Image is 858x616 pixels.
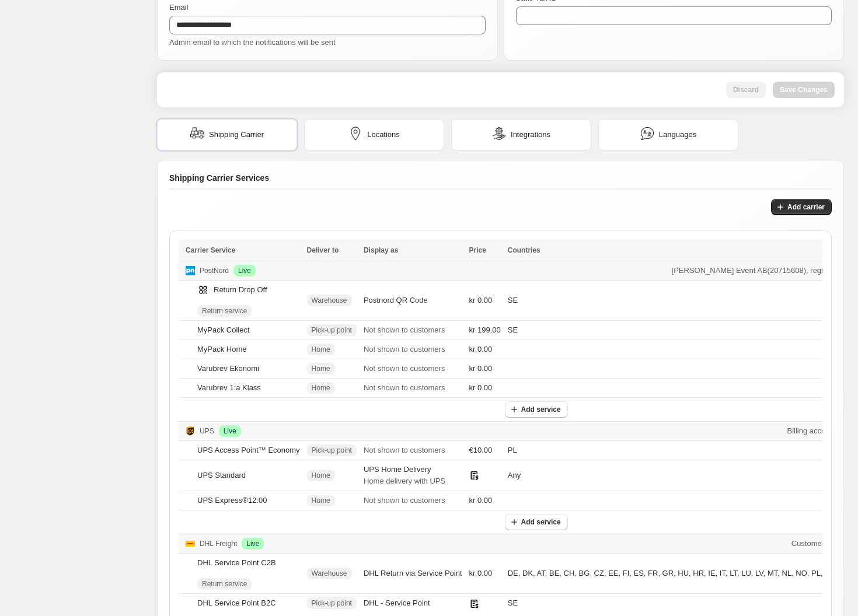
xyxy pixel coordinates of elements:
[312,364,330,373] span: Home
[197,470,246,481] div: UPS Standard
[197,324,250,336] div: MyPack Collect
[469,246,486,254] span: Price
[169,3,189,12] span: Email
[312,383,330,393] span: Home
[469,495,493,506] span: kr 0.00
[197,344,247,355] div: MyPack Home
[364,363,462,374] p: Not shown to customers
[197,495,267,506] div: UPS Express®12:00
[469,444,493,456] span: €10.00
[186,539,195,548] img: Logo
[505,401,568,418] button: Add service
[312,345,330,354] span: Home
[364,295,462,306] div: Postnord QR Code
[169,38,336,47] span: Admin email to which the notifications will be sent
[312,471,330,480] span: Home
[197,284,267,296] div: Return Drop Off
[469,363,493,374] span: kr 0.00
[202,306,247,316] span: Return service
[659,129,696,141] span: Languages
[364,344,462,355] p: Not shown to customers
[364,324,462,336] p: Not shown to customers
[200,265,229,276] p: PostNord
[312,569,347,578] span: Warehouse
[364,246,398,254] span: Display as
[469,324,501,336] span: kr 199.00
[197,557,276,569] div: DHL Service Point C2B
[364,464,462,487] div: UPS Home Delivery
[508,246,540,254] span: Countries
[787,202,825,212] span: Add carrier
[246,539,259,548] span: Live
[197,444,300,456] div: UPS Access Point™ Economy
[169,172,832,190] div: Shipping Carrier Services
[521,517,561,527] span: Add service
[469,344,493,355] span: kr 0.00
[224,426,236,436] span: Live
[312,598,352,608] span: Pick-up point
[469,295,493,306] span: kr 0.00
[186,426,195,436] img: Logo
[312,496,330,505] span: Home
[197,363,259,374] div: Varubrev Ekonomi
[200,425,214,437] p: UPS
[238,266,251,275] span: Live
[364,475,462,487] p: Home delivery with UPS
[186,266,195,275] img: Logo
[364,597,462,609] div: DHL - Service Point
[364,568,462,579] div: DHL Return via Service Point
[367,129,400,141] span: Locations
[209,129,264,141] span: Shipping Carrier
[202,579,247,589] span: Return service
[197,597,276,609] div: DHL Service Point B2C
[200,538,237,549] p: DHL Freight
[197,382,261,394] div: Varubrev 1:a Klass
[312,446,352,455] span: Pick-up point
[312,296,347,305] span: Warehouse
[508,471,521,480] span: Any
[307,246,339,254] span: Deliver to
[521,405,561,414] span: Add service
[771,199,832,215] button: Add carrier
[469,568,493,579] span: kr 0.00
[312,325,352,335] span: Pick-up point
[469,382,493,394] span: kr 0.00
[364,444,462,456] p: Not shown to customers
[505,514,568,530] button: Add service
[186,246,235,254] span: Carrier Service
[364,382,462,394] p: Not shown to customers
[511,129,550,141] span: Integrations
[364,495,462,506] p: Not shown to customers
